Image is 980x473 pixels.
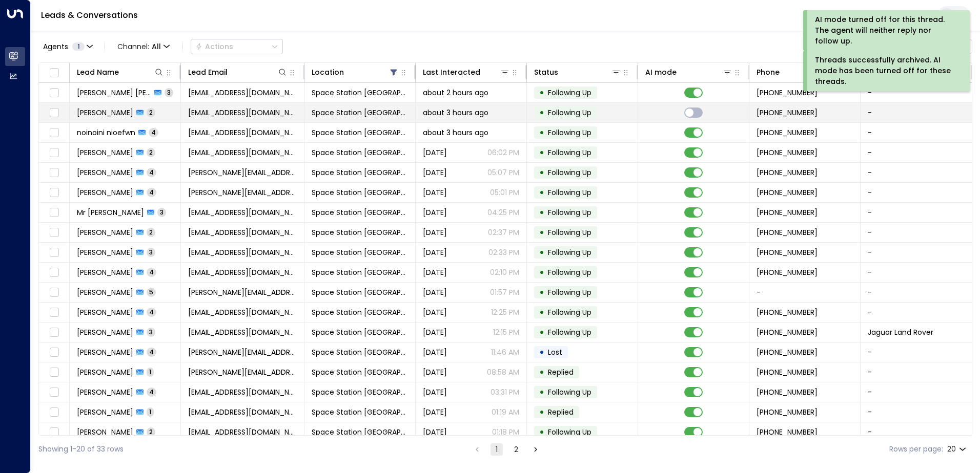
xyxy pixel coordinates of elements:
[48,246,60,259] span: Toggle select row
[188,88,297,98] span: Maryjane221@outlook.com
[312,307,408,317] span: Space Station Solihull
[77,367,133,377] span: Reiss Gough
[147,308,156,316] span: 4
[548,207,591,218] span: Following Up
[487,367,519,377] p: 08:58 AM
[868,327,933,337] span: Jaguar Land Rover
[423,267,447,277] span: Yesterday
[423,88,488,98] span: about 2 hours ago
[48,326,60,339] span: Toggle select row
[548,427,591,437] span: Following Up
[188,427,297,437] span: oreste80@hotmail.com
[548,347,562,357] span: Lost
[548,407,574,417] span: Replied
[757,227,818,238] span: +447854224229
[312,107,408,118] span: Space Station Solihull
[191,39,283,54] button: Actions
[861,422,972,442] td: -
[312,387,408,397] span: Space Station Solihull
[861,143,972,162] td: -
[48,166,60,179] span: Toggle select row
[488,227,519,238] p: 02:37 PM
[861,243,972,262] td: -
[548,167,591,178] span: Following Up
[757,247,818,257] span: +447508809661
[48,266,60,279] span: Toggle select row
[188,167,297,178] span: robert.abell.1997.16@gmail.com
[312,247,408,257] span: Space Station Solihull
[548,127,591,138] span: Following Up
[72,42,85,51] span: 1
[147,148,155,157] span: 2
[423,287,447,297] span: Yesterday
[491,387,519,397] p: 03:31 PM
[147,228,155,236] span: 2
[77,187,133,198] span: Neil Davis
[147,188,156,197] span: 4
[312,66,399,78] div: Location
[861,183,972,202] td: -
[48,286,60,299] span: Toggle select row
[490,187,519,198] p: 05:01 PM
[188,407,297,417] span: kawtar.kh2006@gmail.com
[77,407,133,417] span: Kawtar Kheloug
[77,207,144,218] span: Mr s middleton
[548,267,591,277] span: Following Up
[645,66,677,78] div: AI mode
[757,307,818,317] span: +447741872739
[188,267,297,277] span: mohammsd7adil5@gmail.com
[423,407,447,417] span: Aug 04, 2025
[188,66,228,78] div: Lead Email
[188,327,297,337] span: mfarndon@jaguarlandrover.com
[312,267,408,277] span: Space Station Solihull
[312,347,408,357] span: Space Station Solihull
[188,387,297,397] span: kawtar.kh2006@gmail.com
[157,208,166,217] span: 3
[77,227,133,238] span: Inderjeet Nagra
[77,267,133,277] span: Adil Zaman
[195,42,233,51] div: Actions
[471,443,542,456] nav: pagination navigation
[539,124,544,141] div: •
[43,43,68,50] span: Agents
[147,248,155,256] span: 3
[757,407,818,417] span: +447401146460
[77,88,151,98] span: Mary Jane
[48,67,60,79] span: Toggle select all
[548,227,591,238] span: Following Up
[757,107,818,118] span: +447534290705
[77,287,133,297] span: Dan Priest
[48,186,60,199] span: Toggle select row
[423,367,447,377] span: Yesterday
[539,84,544,101] div: •
[548,147,591,158] span: Following Up
[539,284,544,301] div: •
[48,126,60,139] span: Toggle select row
[861,123,972,142] td: -
[539,204,544,221] div: •
[48,406,60,419] span: Toggle select row
[48,306,60,319] span: Toggle select row
[312,427,408,437] span: Space Station Solihull
[165,88,173,97] span: 3
[539,104,544,121] div: •
[757,127,818,138] span: +447948372098
[529,443,542,456] button: Go to next page
[757,66,844,78] div: Phone
[312,127,408,138] span: Space Station Solihull
[757,387,818,397] span: +447401146460
[539,423,544,441] div: •
[548,327,591,337] span: Following Up
[492,407,519,417] p: 01:19 AM
[77,427,133,437] span: Oreste Aghdassi
[77,347,133,357] span: Noreen Lopez
[77,66,119,78] div: Lead Name
[861,203,972,222] td: -
[548,107,591,118] span: Following Up
[423,127,488,138] span: about 3 hours ago
[539,264,544,281] div: •
[48,226,60,239] span: Toggle select row
[188,347,297,357] span: noreen.lopez@gmail.com
[548,367,574,377] span: Replied
[38,39,96,54] button: Agents1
